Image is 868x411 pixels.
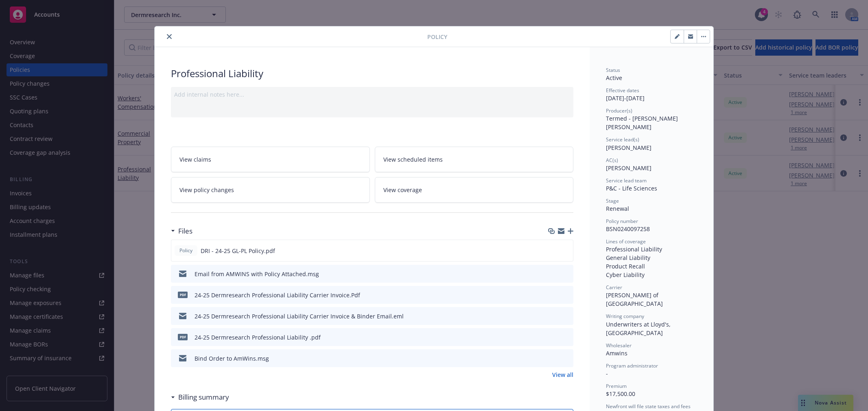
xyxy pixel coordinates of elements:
span: Premium [606,383,627,389]
a: View all [552,370,573,379]
span: Amwins [606,349,627,357]
button: download file [550,333,556,342]
a: View coverage [375,177,574,203]
span: Termed - [PERSON_NAME] [PERSON_NAME] [606,115,680,131]
a: View policy changes [171,177,370,203]
span: Policy number [606,218,638,225]
div: Bind Order to AmWins.msg [195,354,269,363]
button: preview file [563,333,570,342]
div: Email from AMWINS with Policy Attached.msg [195,270,319,278]
div: 24-25 Dermresearch Professional Liability Carrier Invoice.Pdf [195,291,360,299]
span: Carrier [606,284,622,291]
span: Policy [427,32,447,41]
button: preview file [563,270,570,278]
div: [DATE] - [DATE] [606,87,697,102]
div: Add internal notes here... [174,90,570,99]
span: Policy [178,247,194,254]
div: Product Recall [606,262,697,270]
h3: Billing summary [178,392,229,402]
span: Effective dates [606,87,639,94]
button: preview file [563,312,570,320]
span: View policy changes [179,186,234,194]
span: Newfront will file state taxes and fees [606,403,691,410]
button: download file [550,291,556,299]
span: $17,500.00 [606,390,635,398]
div: Professional Liability [606,245,697,253]
span: Program administrator [606,362,658,369]
button: download file [550,312,556,320]
span: Lines of coverage [606,238,646,245]
span: View coverage [383,186,422,194]
span: BSN0240097258 [606,225,650,233]
div: Files [171,226,192,236]
div: Professional Liability [171,67,573,80]
span: [PERSON_NAME] [606,144,652,151]
button: preview file [563,291,570,299]
button: preview file [562,247,570,255]
div: 24-25 Dermresearch Professional Liability Carrier Invoice & Binder Email.eml [195,312,404,320]
span: View claims [179,155,211,164]
div: General Liability [606,253,697,262]
button: download file [550,354,556,363]
button: close [164,32,174,41]
span: Service lead(s) [606,136,639,143]
span: P&C - Life Sciences [606,184,657,192]
span: Active [606,74,622,82]
a: View scheduled items [375,147,574,172]
span: Producer(s) [606,107,632,114]
span: [PERSON_NAME] of [GEOGRAPHIC_DATA] [606,291,663,307]
span: View scheduled items [383,155,443,164]
span: Wholesaler [606,342,632,349]
span: [PERSON_NAME] [606,164,652,172]
span: DRI - 24-25 GL-PL Policy.pdf [201,247,275,255]
h3: Files [178,226,192,236]
div: Cyber Liability [606,270,697,279]
button: download file [549,247,556,255]
span: Renewal [606,205,629,212]
button: download file [550,270,556,278]
span: Stage [606,197,619,204]
button: preview file [563,354,570,363]
span: Pdf [178,292,188,298]
span: Status [606,67,620,74]
div: 24-25 Dermresearch Professional Liability .pdf [195,333,321,342]
span: Writing company [606,313,644,320]
span: Service lead team [606,177,647,184]
div: Billing summary [171,392,229,402]
span: pdf [178,334,188,340]
span: AC(s) [606,157,618,164]
span: - [606,370,608,377]
span: Underwriters at Lloyd's, [GEOGRAPHIC_DATA] [606,320,672,337]
a: View claims [171,147,370,172]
